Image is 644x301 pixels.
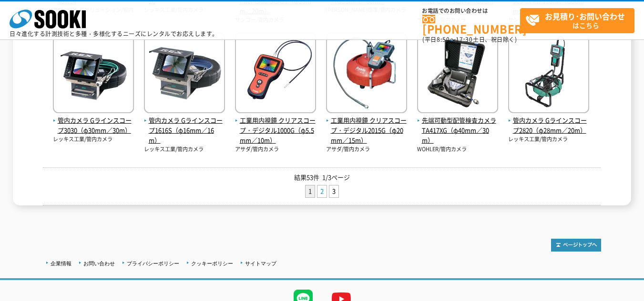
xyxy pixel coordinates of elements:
[326,32,407,116] img: クリアスコープ・デジタル2015G（φ20mm／15m）
[417,106,498,146] a: 先端可動型配管検査カメラ TA417XG（φ40mm／30m）
[326,146,407,154] p: アサダ/管内カメラ
[144,116,225,145] span: 管内カメラ Gラインスコープ1616S（φ16mm／16m）
[417,116,498,145] span: 先端可動型配管検査カメラ TA417XG（φ40mm／30m）
[235,32,316,116] img: クリアスコープ・デジタル1000G（φ5.5mm／10m）
[422,35,517,44] span: (平日 ～ 土日、祝日除く)
[437,35,450,44] span: 8:50
[551,239,601,252] img: トップページへ
[83,261,115,266] a: お問い合わせ
[422,15,520,34] a: [PHONE_NUMBER]
[329,185,338,197] a: 3
[235,146,316,154] p: アサダ/管内カメラ
[456,35,473,44] span: 17:30
[508,106,589,136] a: 管内カメラ Gラインスコープ2820（φ28mm／20m）
[53,136,134,144] p: レッキス工業/管内カメラ
[53,32,134,116] img: Gラインスコープ3030（φ30mm／30m）
[508,116,589,136] span: 管内カメラ Gラインスコープ2820（φ28mm／20m）
[317,185,327,197] a: 2
[422,8,520,14] span: お電話でのお問い合わせは
[508,32,589,116] img: Gラインスコープ2820（φ28mm／20m）
[326,116,407,145] span: 工業用内視鏡 クリアスコープ・デジタル2015G（φ20mm／15m）
[127,261,179,266] a: プライバシーポリシー
[43,173,601,183] p: 結果53件 1/3ページ
[10,31,218,37] p: 日々進化する計測技術と多種・多様化するニーズにレンタルでお応えします。
[144,32,225,116] img: Gラインスコープ1616S（φ16mm／16m）
[305,185,315,198] li: 1
[525,9,634,32] span: はこちら
[545,10,625,22] strong: お見積り･お問い合わせ
[51,261,72,266] a: 企業情報
[53,106,134,136] a: 管内カメラ Gラインスコープ3030（φ30mm／30m）
[326,106,407,146] a: 工業用内視鏡 クリアスコープ・デジタル2015G（φ20mm／15m）
[235,116,316,145] span: 工業用内視鏡 クリアスコープ・デジタル1000G（φ5.5mm／10m）
[235,106,316,146] a: 工業用内視鏡 クリアスコープ・デジタル1000G（φ5.5mm／10m）
[508,136,589,144] p: レッキス工業/管内カメラ
[417,146,498,154] p: WOHLER/管内カメラ
[417,32,498,116] img: TA417XG（φ40mm／30m）
[520,8,634,33] a: お見積り･お問い合わせはこちら
[144,146,225,154] p: レッキス工業/管内カメラ
[191,261,233,266] a: クッキーポリシー
[53,116,134,136] span: 管内カメラ Gラインスコープ3030（φ30mm／30m）
[144,106,225,146] a: 管内カメラ Gラインスコープ1616S（φ16mm／16m）
[245,261,276,266] a: サイトマップ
